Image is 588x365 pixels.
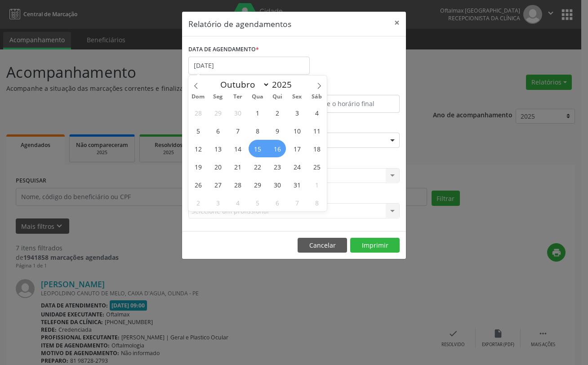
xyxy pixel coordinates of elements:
[296,81,400,95] label: ATÉ
[209,122,227,139] span: Outubro 6, 2025
[308,194,325,211] span: Novembro 8, 2025
[287,94,307,100] span: Sex
[288,122,306,139] span: Outubro 10, 2025
[296,95,400,113] input: Selecione o horário final
[268,158,286,175] span: Outubro 23, 2025
[208,94,228,100] span: Seg
[308,176,325,193] span: Novembro 1, 2025
[189,122,207,139] span: Outubro 5, 2025
[288,104,306,121] span: Outubro 3, 2025
[229,104,246,121] span: Setembro 30, 2025
[268,176,286,193] span: Outubro 30, 2025
[249,194,266,211] span: Novembro 5, 2025
[249,104,266,121] span: Outubro 1, 2025
[270,79,299,90] input: Year
[308,158,325,175] span: Outubro 25, 2025
[209,176,227,193] span: Outubro 27, 2025
[248,94,267,100] span: Qua
[229,140,246,157] span: Outubro 14, 2025
[249,176,266,193] span: Outubro 29, 2025
[188,18,291,30] h5: Relatório de agendamentos
[288,140,306,157] span: Outubro 17, 2025
[308,122,325,139] span: Outubro 11, 2025
[249,140,266,157] span: Outubro 15, 2025
[249,122,266,139] span: Outubro 8, 2025
[229,122,246,139] span: Outubro 7, 2025
[189,194,207,211] span: Novembro 2, 2025
[388,12,406,34] button: Close
[188,57,310,75] input: Selecione uma data ou intervalo
[288,176,306,193] span: Outubro 31, 2025
[228,94,248,100] span: Ter
[268,140,286,157] span: Outubro 16, 2025
[298,238,347,253] button: Cancelar
[188,43,259,57] label: DATA DE AGENDAMENTO
[308,104,325,121] span: Outubro 4, 2025
[209,158,227,175] span: Outubro 20, 2025
[249,158,266,175] span: Outubro 22, 2025
[189,140,207,157] span: Outubro 12, 2025
[268,194,286,211] span: Novembro 6, 2025
[209,194,227,211] span: Novembro 3, 2025
[308,140,325,157] span: Outubro 18, 2025
[268,122,286,139] span: Outubro 9, 2025
[229,176,246,193] span: Outubro 28, 2025
[350,238,400,253] button: Imprimir
[268,104,286,121] span: Outubro 2, 2025
[188,94,208,100] span: Dom
[216,78,270,91] select: Month
[229,194,246,211] span: Novembro 4, 2025
[288,158,306,175] span: Outubro 24, 2025
[189,176,207,193] span: Outubro 26, 2025
[209,104,227,121] span: Setembro 29, 2025
[189,104,207,121] span: Setembro 28, 2025
[229,158,246,175] span: Outubro 21, 2025
[307,94,327,100] span: Sáb
[288,194,306,211] span: Novembro 7, 2025
[189,158,207,175] span: Outubro 19, 2025
[267,94,287,100] span: Qui
[209,140,227,157] span: Outubro 13, 2025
